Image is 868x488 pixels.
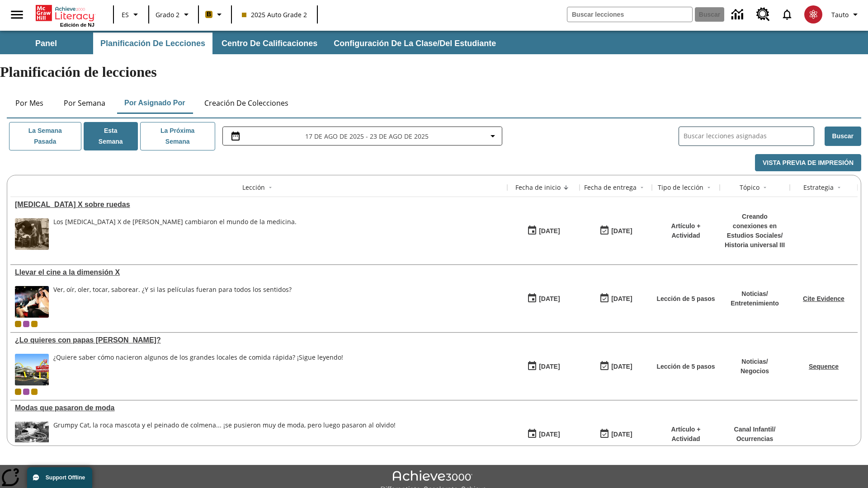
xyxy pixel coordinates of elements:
button: La próxima semana [140,122,215,150]
button: Configuración de la clase/del estudiante [326,33,503,54]
p: Lección de 5 pasos [656,362,715,371]
p: Ocurrencias [734,434,776,444]
button: Panel [1,33,91,54]
div: Llevar el cine a la dimensión X [15,268,503,277]
button: 08/20/25: Último día en que podrá accederse la lección [596,222,635,239]
a: Modas que pasaron de moda, Lecciones [15,404,503,412]
button: 07/19/25: Primer día en que estuvo disponible la lección [524,426,563,443]
div: OL 2025 Auto Grade 3 [23,389,29,395]
div: [DATE] [611,361,632,372]
button: 08/18/25: Primer día en que estuvo disponible la lección [524,290,563,307]
span: Tauto [831,10,849,19]
div: [DATE] [611,293,632,305]
p: Noticias / [741,357,769,366]
img: Uno de los primeros locales de McDonald's, con el icónico letrero rojo y los arcos amarillos. [15,354,49,385]
a: Rayos X sobre ruedas, Lecciones [15,201,503,209]
button: Centro de calificaciones [214,33,325,54]
p: Negocios [741,366,769,376]
a: Notificaciones [775,3,799,26]
a: Centro de información [726,2,751,27]
div: Clase actual [15,321,21,327]
div: Rayos X sobre ruedas [15,201,503,209]
div: New 2025 class [31,321,38,327]
button: Boost El color de la clase es anaranjado claro. Cambiar el color de la clase. [202,6,228,23]
button: Sort [637,182,647,193]
button: Sort [703,182,714,193]
div: Fecha de inicio [515,183,561,192]
button: Sort [834,182,844,193]
p: Canal Infantil / [734,425,776,434]
button: Lenguaje: ES, Selecciona un idioma [117,6,146,23]
p: Historia universal III [724,240,785,250]
button: Sort [265,182,276,193]
div: [DATE] [539,225,560,237]
button: Support Offline [27,467,92,488]
button: Seleccione el intervalo de fechas opción del menú [226,131,498,141]
p: Artículo + Actividad [656,425,715,444]
span: Grado 2 [156,10,179,19]
button: Perfil/Configuración [828,6,864,23]
button: 07/26/25: Primer día en que estuvo disponible la lección [524,358,563,375]
a: Llevar el cine a la dimensión X, Lecciones [15,268,503,277]
div: [DATE] [611,225,632,237]
span: B [207,9,211,20]
a: Cite Evidence [803,295,844,302]
button: Grado: Grado 2, Elige un grado [152,6,195,23]
img: avatar image [804,5,822,23]
img: El panel situado frente a los asientos rocía con agua nebulizada al feliz público en un cine equi... [15,286,49,318]
img: foto en blanco y negro de una chica haciendo girar unos hula-hulas en la década de 1950 [15,422,49,453]
a: ¿Lo quieres con papas fritas?, Lecciones [15,336,503,344]
p: Noticias / [731,289,779,299]
div: Ver, oír, oler, tocar, saborear. ¿Y si las películas fueran para todos los sentidos? [53,286,292,294]
div: ¿Lo quieres con papas fritas? [15,336,503,344]
button: Buscar [825,127,861,146]
input: Buscar campo [567,7,692,22]
input: Buscar lecciones asignadas [684,130,814,143]
button: Por asignado por [117,92,193,114]
button: 08/24/25: Último día en que podrá accederse la lección [596,290,635,307]
div: [DATE] [611,429,632,440]
span: Support Offline [46,474,85,481]
p: Artículo + Actividad [656,221,715,240]
div: New 2025 class [31,389,38,395]
button: Por semana [57,92,113,114]
button: Planificación de lecciones [93,33,212,54]
div: [DATE] [539,293,560,305]
a: Centro de recursos, Se abrirá en una pestaña nueva. [751,2,775,27]
div: Tópico [740,183,759,192]
div: ¿Quiere saber cómo nacieron algunos de los grandes locales de comida rápida? ¡Sigue leyendo! [53,354,343,385]
img: Foto en blanco y negro de dos personas uniformadas colocando a un hombre en una máquina de rayos ... [15,218,49,250]
div: Modas que pasaron de moda [15,404,503,412]
div: Los [MEDICAL_DATA] X de [PERSON_NAME] cambiaron el mundo de la medicina. [53,218,297,226]
button: 07/03/26: Último día en que podrá accederse la lección [596,358,635,375]
button: Por mes [7,92,52,114]
button: Esta semana [84,122,138,150]
p: Entretenimiento [731,299,779,308]
div: Ver, oír, oler, tocar, saborear. ¿Y si las películas fueran para todos los sentidos? [53,286,292,318]
button: La semana pasada [9,122,81,150]
button: Vista previa de impresión [755,154,861,172]
div: Grumpy Cat, la roca mascota y el peinado de colmena... ¡se pusieron muy de moda, pero luego pasar... [53,422,396,429]
div: Portada [36,3,94,28]
div: [DATE] [539,361,560,372]
span: Edición de NJ [60,22,94,28]
svg: Collapse Date Range Filter [487,131,498,141]
span: 2025 Auto Grade 2 [242,10,307,19]
button: 08/20/25: Primer día en que estuvo disponible la lección [524,222,563,239]
div: [DATE] [539,429,560,440]
span: Grumpy Cat, la roca mascota y el peinado de colmena... ¡se pusieron muy de moda, pero luego pasar... [53,422,396,453]
button: 06/30/26: Último día en que podrá accederse la lección [596,426,635,443]
div: OL 2025 Auto Grade 3 [23,321,29,327]
div: Clase actual [15,389,21,395]
div: Estrategia [803,183,834,192]
div: Los rayos X de Marie Curie cambiaron el mundo de la medicina. [53,218,297,250]
div: ¿Quiere saber cómo nacieron algunos de los grandes locales de comida rápida? ¡Sigue leyendo! [53,354,343,361]
a: Portada [36,4,94,22]
span: ES [122,10,129,19]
